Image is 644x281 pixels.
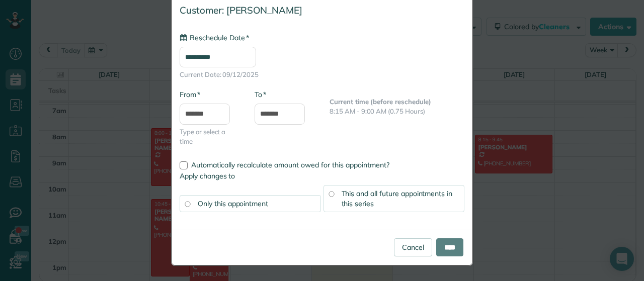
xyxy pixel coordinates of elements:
[342,189,453,208] span: This and all future appointments in this series
[255,89,266,100] label: To
[180,5,464,16] h4: Customer: [PERSON_NAME]
[180,70,464,79] span: Current Date: 09/12/2025
[198,199,268,208] span: Only this appointment
[330,107,464,116] p: 8:15 AM - 9:00 AM (0.75 Hours)
[185,201,190,207] input: Only this appointment
[191,160,389,169] span: Automatically recalculate amount owed for this appointment?
[180,33,249,43] label: Reschedule Date
[330,98,431,106] b: Current time (before reschedule)
[329,191,334,197] input: This and all future appointments in this series
[180,89,200,100] label: From
[180,127,239,146] span: Type or select a time
[180,171,464,181] label: Apply changes to
[394,238,432,256] a: Cancel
